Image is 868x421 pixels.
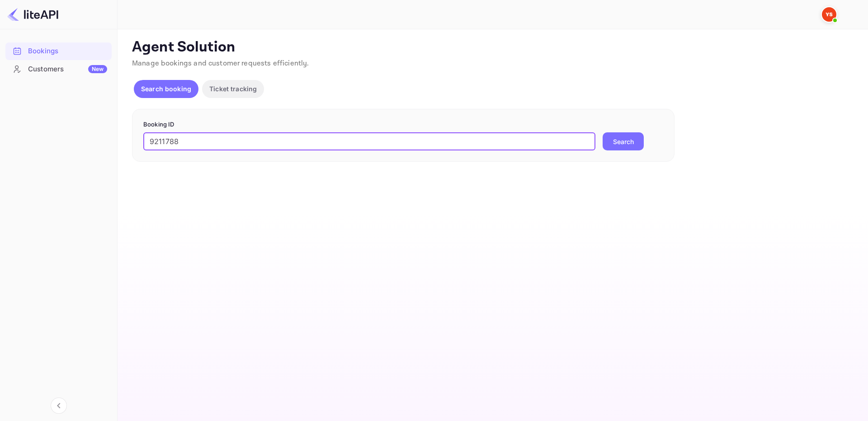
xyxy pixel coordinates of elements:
button: Collapse navigation [51,398,67,414]
img: Yandex Support [822,7,836,22]
button: Search [603,132,644,150]
p: Ticket tracking [209,84,257,94]
input: Enter Booking ID (e.g., 63782194) [143,132,595,150]
a: Bookings [5,42,112,59]
p: Booking ID [143,120,663,129]
div: New [88,65,107,73]
div: CustomersNew [5,61,112,78]
div: Bookings [5,42,112,60]
p: Agent Solution [132,38,852,56]
div: Customers [28,64,107,75]
div: Bookings [28,46,107,56]
a: CustomersNew [5,61,112,77]
span: Manage bookings and customer requests efficiently. [132,59,309,68]
img: LiteAPI logo [7,7,58,22]
p: Search booking [141,84,191,94]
